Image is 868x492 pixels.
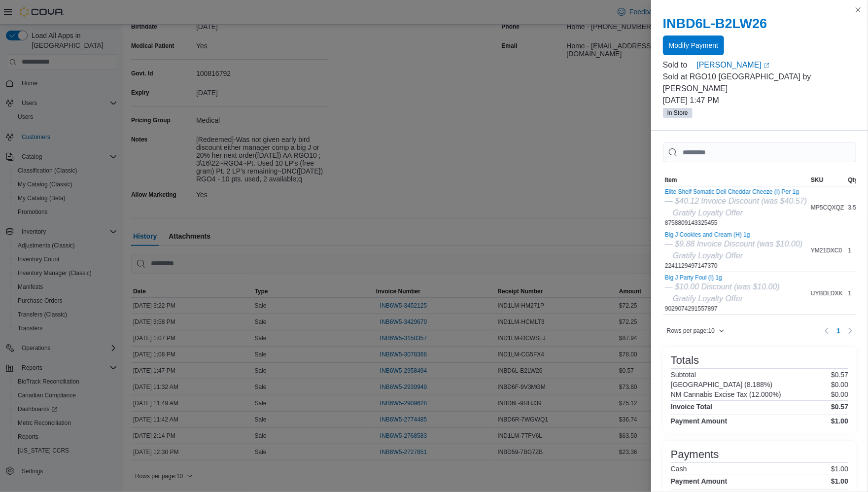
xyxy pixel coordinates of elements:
[671,465,687,473] h6: Cash
[663,174,809,186] button: Item
[831,477,848,485] h4: $1.00
[665,238,802,250] div: — $9.88 Invoice Discount (was $10.00)
[831,390,848,398] p: $0.00
[852,4,864,16] button: Close this dialog
[671,403,713,411] h4: Invoice Total
[821,323,856,339] nav: Pagination for table: MemoryTable from EuiInMemoryTable
[665,188,807,195] button: Elite Shelf Somatic Deli Cheddar Cheeze (I) Per 1g
[663,142,856,162] input: This is a search bar. As you type, the results lower in the page will automatically filter.
[831,465,848,473] p: $1.00
[665,231,802,270] div: 2241129497147370
[811,176,823,184] span: SKU
[846,202,866,213] div: 3.55 g
[663,95,856,106] p: [DATE] 1:47 PM
[844,325,856,337] button: Next page
[663,59,695,71] div: Sold to
[846,287,866,299] div: 1
[846,245,866,256] div: 1
[665,176,677,184] span: Item
[663,35,724,55] button: Modify Payment
[665,274,780,313] div: 9029074291557897
[671,417,728,425] h4: Payment Amount
[665,281,780,293] div: — $10.00 Discount (was $10.00)
[831,381,848,388] p: $0.00
[665,188,807,227] div: 8758809143325455
[696,59,856,71] a: [PERSON_NAME]External link
[831,403,848,411] h4: $0.57
[671,390,781,398] h6: NM Cannabis Excise Tax (12.000%)
[673,251,743,260] i: Gratify Loyalty Offer
[764,63,769,69] svg: External link
[667,327,715,335] span: Rows per page : 10
[811,289,843,297] span: UYBDLDXK
[831,417,848,425] h4: $1.00
[846,174,866,186] button: Qty
[836,326,840,336] span: 1
[663,16,856,32] h2: INBD6L-B2LW26
[667,108,688,117] span: In Store
[809,174,846,186] button: SKU
[811,204,844,211] span: MP5CQXQZ
[821,325,833,337] button: Previous page
[831,371,848,379] p: $0.57
[663,325,729,337] button: Rows per page:10
[833,323,844,339] button: Page 1 of 1
[673,294,743,303] i: Gratify Loyalty Offer
[663,71,856,95] p: Sold at RGO10 [GEOGRAPHIC_DATA] by [PERSON_NAME]
[669,40,718,50] span: Modify Payment
[833,323,844,339] ul: Pagination for table: MemoryTable from EuiInMemoryTable
[671,477,728,485] h4: Payment Amount
[671,354,699,366] h3: Totals
[665,231,802,238] button: Big J Cookies and Cream (H) 1g
[671,381,772,388] h6: [GEOGRAPHIC_DATA] (8.188%)
[848,176,858,184] span: Qty
[663,108,693,118] span: In Store
[671,371,696,379] h6: Subtotal
[811,246,842,254] span: YM21DXC0
[671,449,719,460] h3: Payments
[665,195,807,207] div: — $40.12 Invoice Discount (was $40.57)
[673,209,743,217] i: Gratify Loyalty Offer
[665,274,780,281] button: Big J Party Foul (I) 1g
